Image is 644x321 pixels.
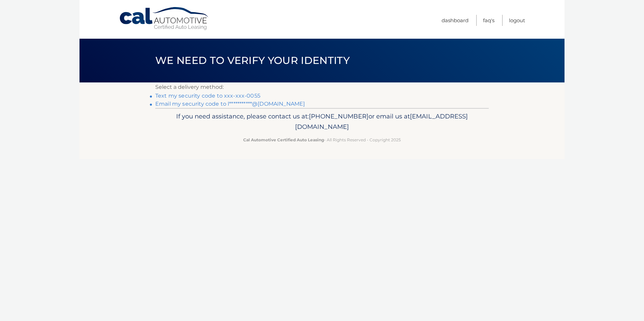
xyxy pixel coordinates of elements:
[155,54,350,67] span: We need to verify your identity
[155,82,489,92] p: Select a delivery method:
[160,136,484,143] p: - All Rights Reserved - Copyright 2025
[442,15,469,26] a: Dashboard
[119,7,210,31] a: Cal Automotive
[155,93,260,99] a: Text my security code to xxx-xxx-0055
[160,111,484,133] p: If you need assistance, please contact us at: or email us at
[309,112,368,120] span: [PHONE_NUMBER]
[483,15,494,26] a: FAQ's
[509,15,525,26] a: Logout
[243,137,324,142] strong: Cal Automotive Certified Auto Leasing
